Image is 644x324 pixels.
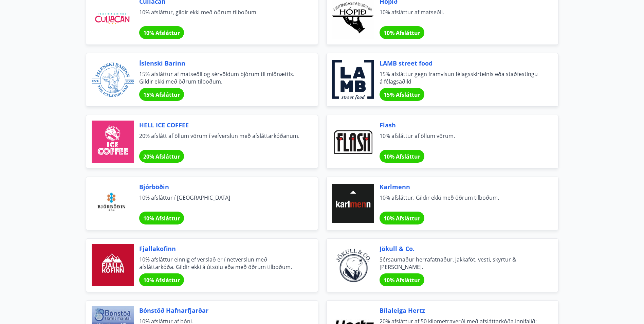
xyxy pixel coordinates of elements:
span: 15% Afsláttur [143,91,180,98]
span: 20% afslátt af öllum vörum í vefverslun með afsláttarkóðanum. [139,132,301,147]
span: 10% afsláttur. Gildir ekki með öðrum tilboðum. [380,194,542,209]
span: 10% Afsláttur [143,29,180,37]
span: 15% afsláttur af matseðli og sérvöldum bjórum til miðnættis. Gildir ekki með öðrum tilboðum. [139,70,301,85]
span: 20% Afsláttur [143,153,180,160]
span: LAMB street food [380,59,542,68]
span: Fjallakofinn [139,244,301,253]
span: Sérsaumaður herrafatnaður. Jakkaföt, vesti, skyrtur & [PERSON_NAME]. [380,256,542,271]
span: 10% Afsláttur [384,29,420,37]
span: Jökull & Co. [380,244,542,253]
span: 10% Afsláttur [384,276,420,284]
span: Bónstöð Hafnarfjarðar [139,306,301,315]
span: Íslenski Barinn [139,59,301,68]
span: 10% afsláttur, gildir ekki með öðrum tilboðum [139,8,301,23]
span: 10% afsláttur í [GEOGRAPHIC_DATA] [139,194,301,209]
span: 10% Afsláttur [384,215,420,222]
span: 10% Afsláttur [143,215,180,222]
span: HELL ICE COFFEE [139,121,301,129]
span: 10% afsláttur einnig ef verslað er í netverslun með afsláttarkóða. Gildir ekki á útsölu eða með ö... [139,256,301,271]
span: 10% afsláttur af matseðli. [380,8,542,23]
span: Bílaleiga Hertz [380,306,542,315]
span: Karlmenn [380,182,542,191]
span: 10% afsláttur af öllum vörum. [380,132,542,147]
span: Flash [380,121,542,129]
span: Bjórböðin [139,182,301,191]
span: 15% afsláttur gegn framvísun félagsskirteinis eða staðfestingu á félagsaðild [380,70,542,85]
span: 10% Afsláttur [143,276,180,284]
span: 15% Afsláttur [384,91,420,98]
span: 10% Afsláttur [384,153,420,160]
